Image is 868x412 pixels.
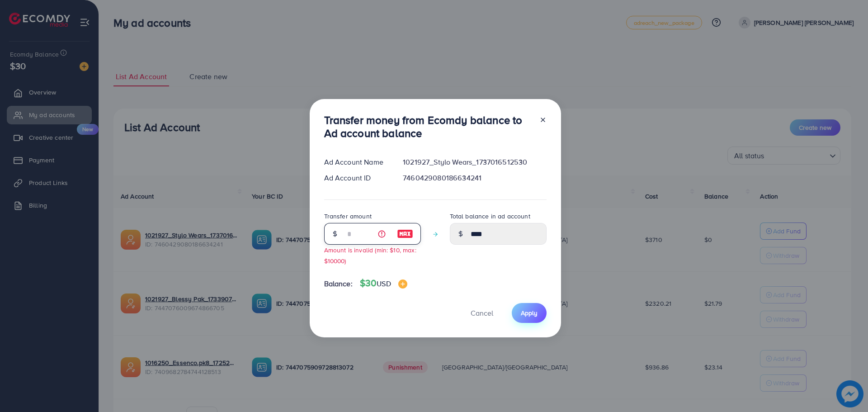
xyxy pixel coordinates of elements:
img: image [398,279,407,289]
img: image [397,228,413,239]
h4: $30 [360,278,407,289]
span: USD [377,279,391,289]
label: Total balance in ad account [450,212,530,221]
small: Amount is invalid (min: $10, max: $10000) [324,246,416,265]
div: 1021927_Stylo Wears_1737016512530 [396,157,553,167]
div: 7460429080186634241 [396,173,553,183]
button: Cancel [459,303,505,322]
span: Balance: [324,279,353,289]
span: Apply [521,308,538,317]
label: Transfer amount [324,212,372,221]
span: Cancel [471,308,493,318]
div: Ad Account Name [317,157,396,167]
div: Ad Account ID [317,173,396,183]
h3: Transfer money from Ecomdy balance to Ad account balance [324,114,532,140]
button: Apply [512,303,547,322]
